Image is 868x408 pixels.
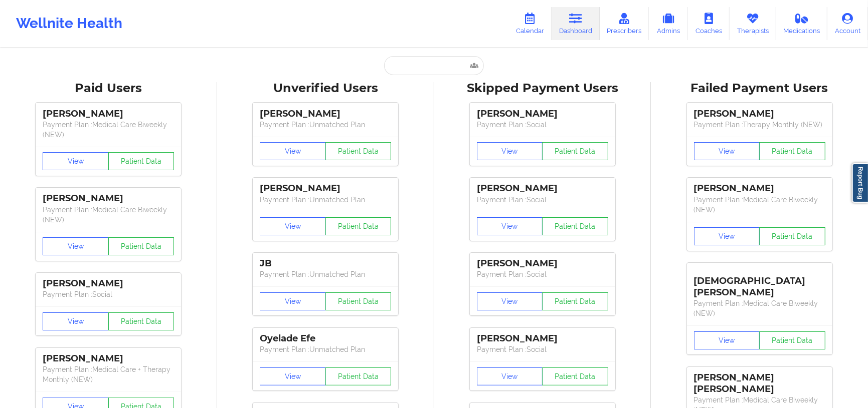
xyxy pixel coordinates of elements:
a: Therapists [730,7,776,40]
button: View [260,217,326,235]
div: [PERSON_NAME] [477,108,608,120]
p: Payment Plan : Medical Care Biweekly (NEW) [43,205,174,225]
button: Patient Data [542,217,608,235]
button: View [694,331,760,349]
button: View [260,367,326,385]
button: View [43,312,109,330]
p: Payment Plan : Unmatched Plan [260,344,391,354]
button: View [694,142,760,160]
button: View [477,142,543,160]
p: Payment Plan : Social [477,195,608,205]
div: [PERSON_NAME] [260,108,391,120]
button: View [43,237,109,255]
div: JB [260,258,391,269]
div: [PERSON_NAME] [477,258,608,269]
div: [PERSON_NAME] [43,108,174,120]
button: Patient Data [542,142,608,160]
p: Payment Plan : Therapy Monthly (NEW) [694,120,825,130]
div: [PERSON_NAME] [694,183,825,194]
p: Payment Plan : Unmatched Plan [260,269,391,279]
a: Medications [776,7,828,40]
div: [PERSON_NAME] [PERSON_NAME] [694,372,825,395]
a: Prescribers [600,7,649,40]
button: View [477,367,543,385]
a: Dashboard [552,7,600,40]
button: Patient Data [759,331,825,349]
div: [PERSON_NAME] [43,353,174,364]
p: Payment Plan : Medical Care Biweekly (NEW) [694,195,825,215]
div: Skipped Payment Users [441,81,644,96]
div: [PERSON_NAME] [694,108,825,120]
p: Payment Plan : Social [43,289,174,299]
button: Patient Data [325,142,392,160]
button: View [477,292,543,310]
button: Patient Data [542,292,608,310]
button: Patient Data [759,142,825,160]
p: Payment Plan : Social [477,344,608,354]
a: Account [827,7,868,40]
a: Admins [649,7,688,40]
button: Patient Data [325,367,392,385]
p: Payment Plan : Medical Care Biweekly (NEW) [43,120,174,140]
button: Patient Data [108,237,175,255]
p: Payment Plan : Unmatched Plan [260,195,391,205]
div: Paid Users [7,81,210,96]
div: [PERSON_NAME] [260,183,391,194]
p: Payment Plan : Unmatched Plan [260,120,391,130]
div: Unverified Users [224,81,427,96]
button: View [477,217,543,235]
p: Payment Plan : Social [477,269,608,279]
div: Oyelade Efe [260,333,391,344]
button: View [694,227,760,245]
button: View [260,142,326,160]
button: View [260,292,326,310]
button: Patient Data [108,312,175,330]
div: Failed Payment Users [658,81,861,96]
div: [PERSON_NAME] [43,193,174,204]
button: Patient Data [108,152,175,170]
button: Patient Data [325,217,392,235]
a: Coaches [688,7,730,40]
button: Patient Data [325,292,392,310]
button: View [43,152,109,170]
div: [PERSON_NAME] [43,278,174,289]
button: Patient Data [542,367,608,385]
a: Report Bug [852,163,868,203]
div: [DEMOGRAPHIC_DATA][PERSON_NAME] [694,268,825,298]
p: Payment Plan : Medical Care Biweekly (NEW) [694,298,825,318]
button: Patient Data [759,227,825,245]
a: Calendar [508,7,552,40]
p: Payment Plan : Medical Care + Therapy Monthly (NEW) [43,364,174,384]
div: [PERSON_NAME] [477,333,608,344]
div: [PERSON_NAME] [477,183,608,194]
p: Payment Plan : Social [477,120,608,130]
